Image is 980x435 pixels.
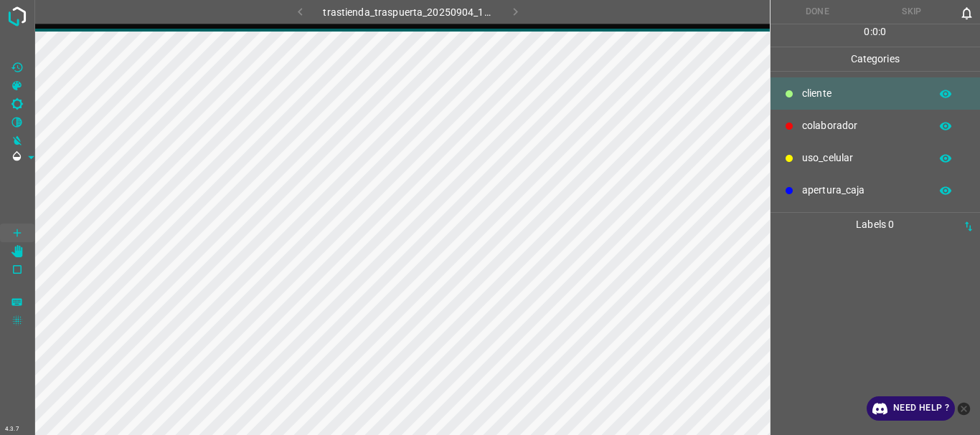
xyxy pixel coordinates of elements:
[802,150,923,166] p: uso_celular
[864,24,886,47] div: : :
[872,24,878,39] p: 0
[802,86,923,101] p: cliente
[4,4,30,29] img: logo
[867,396,955,421] a: Need Help ?
[802,183,923,198] p: apertura_caja
[955,396,973,421] button: close-help
[864,24,870,39] p: 0
[1,424,23,435] div: 4.3.7
[323,4,492,24] h6: trastienda_traspuerta_20250904_183926_190643.jpg
[880,24,886,39] p: 0
[775,213,976,236] p: Labels 0
[802,118,923,133] p: colaborador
